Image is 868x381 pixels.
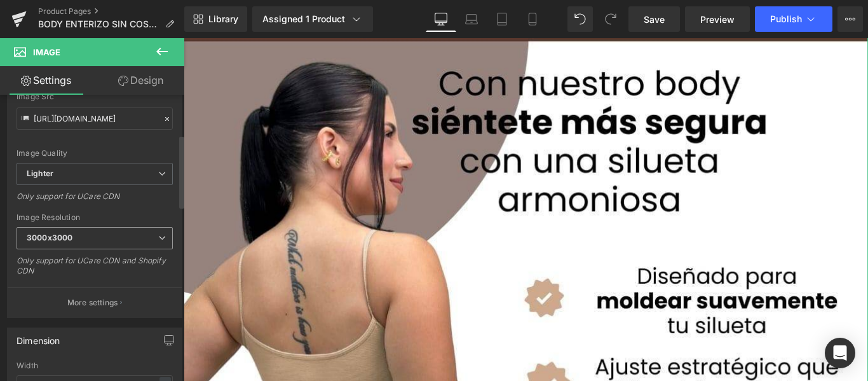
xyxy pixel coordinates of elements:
a: Preview [685,6,750,32]
p: More settings [67,297,118,308]
span: Publish [770,14,802,24]
span: Preview [700,13,735,26]
div: Dimension [17,328,60,346]
a: Design [95,66,187,95]
button: More [837,6,863,32]
div: Width [17,361,173,370]
span: Library [208,13,238,25]
div: Image Resolution [17,213,173,222]
b: Lighter [27,169,53,178]
div: Only support for UCare CDN [17,191,173,210]
b: 3000x3000 [27,233,72,242]
div: Open Intercom Messenger [825,338,855,368]
input: Link [17,107,173,130]
div: Assigned 1 Product [262,13,363,25]
span: Save [644,13,665,26]
a: Laptop [456,6,487,32]
a: Desktop [426,6,456,32]
a: New Library [184,6,247,32]
a: Mobile [517,6,548,32]
button: Undo [567,6,593,32]
button: More settings [8,287,182,317]
a: Product Pages [38,6,184,17]
span: Image [33,47,60,57]
a: Tablet [487,6,517,32]
button: Publish [755,6,832,32]
div: Image Quality [17,149,173,158]
div: Image Src [17,92,173,101]
button: Redo [598,6,623,32]
span: BODY ENTERIZO SIN COSTURAS [38,19,160,29]
div: Only support for UCare CDN and Shopify CDN [17,256,173,284]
